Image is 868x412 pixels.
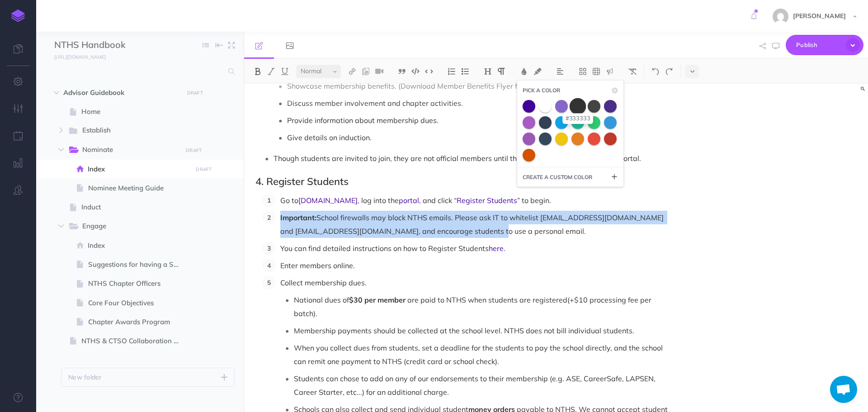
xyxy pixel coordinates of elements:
div: Open chat [830,376,857,403]
small: DRAFT [196,166,212,172]
img: Undo [651,68,660,75]
img: Callout dropdown menu button [606,68,614,75]
span: , [419,196,421,205]
span: Showcase membership benefits. (Download Member Benefits Flyer from [287,81,530,90]
span: Give details on induction. [287,133,372,142]
button: New folder [61,368,235,387]
span: Chapter Awards Program [88,317,189,327]
button: Publish [786,35,863,55]
img: Link button [348,68,356,75]
span: Discuss member involvement and chapter activities. [287,99,463,108]
span: National dues of [294,295,349,304]
strong: Important: [280,213,316,222]
img: Clear styles button [628,68,637,75]
img: Text color button [520,68,528,75]
img: logo-mark.svg [11,9,25,22]
img: Create table button [592,68,600,75]
p: New folder [68,372,102,382]
a: here [489,244,504,253]
img: Unordered list button [461,68,469,75]
img: Paragraph button [497,68,505,75]
button: DRAFT [193,164,215,175]
a: portal [399,196,419,205]
p: Students can chose to add on any of our endorsements to their membership (e.g. ASE, CareerSafe, L... [294,372,670,399]
span: Establish [82,125,176,137]
img: Bold button [254,68,262,75]
a: Register Students [457,196,517,205]
span: [PERSON_NAME] [788,12,850,20]
span: $30 per member [349,295,406,304]
small: [URL][DOMAIN_NAME] [54,54,106,60]
img: Ordered list button [448,68,456,75]
span: NTHS & CTSO Collaboration Guide [81,336,189,346]
span: Nominate [82,144,176,156]
span: Go to [280,196,298,205]
small: DRAFT [186,147,202,153]
img: Blockquote button [398,68,406,75]
span: are paid to NTHS when students are registered [294,295,653,318]
a: [DOMAIN_NAME] [298,196,358,205]
span: Membership payments should be collected at the school level. NTHS does not bill individual students. [294,326,634,335]
img: Add image button [362,68,370,75]
span: PICK A COLOR [523,86,560,95]
span: 4. Register Students [255,175,349,188]
img: Headings dropdown button [484,68,492,75]
small: CREATE A CUSTOM COLOR [523,173,592,181]
span: Induct [81,202,189,213]
span: You can find detailed instructions on how to Register Students [280,244,489,253]
img: e15ca27c081d2886606c458bc858b488.jpg [773,9,788,24]
img: Underline button [281,68,289,75]
img: Add video button [375,68,383,75]
span: Though students are invited to join, they are not official members until the advisor submits thro... [274,154,641,163]
img: Text background color button [533,68,542,75]
span: Home [81,106,189,117]
span: Core Four Objectives [88,298,189,308]
button: DRAFT [183,145,205,156]
span: Publish [796,38,841,52]
img: Code block button [411,68,420,75]
p: School firewalls may block NTHS emails. Please ask IT to whitelist [EMAIL_ADDRESS][DOMAIN_NAME] a... [280,211,670,238]
img: Redo [665,68,673,75]
span: Collect membership dues. [280,278,367,287]
span: (+$10 processing fee per batch). [294,295,653,318]
span: NTHS Chapter Officers [88,278,189,289]
span: Enter members online. [280,261,355,270]
span: Advisor Guidebook [63,87,178,98]
span: Suggestions for having a Successful Chapter [88,259,189,270]
span: Provide information about membership dues. [287,116,439,125]
input: Search [54,63,223,80]
span: ” to begin. [517,196,551,205]
span: When you collect dues from students, set a deadline for the students to pay the school directly, ... [294,343,665,366]
img: Inline code button [425,68,433,75]
span: Nominee Meeting Guide [88,183,189,194]
span: Index [88,164,189,175]
button: DRAFT [184,88,206,98]
span: , log into the [358,196,399,205]
span: Index [88,240,189,251]
input: Documentation Name [54,38,160,52]
span: and click “ [423,196,457,205]
a: [URL][DOMAIN_NAME] [36,52,115,61]
img: Italic button [267,68,275,75]
span: Engage [82,221,176,232]
span: . [504,244,505,253]
img: Alignment dropdown menu button [556,68,564,75]
small: DRAFT [187,90,203,96]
